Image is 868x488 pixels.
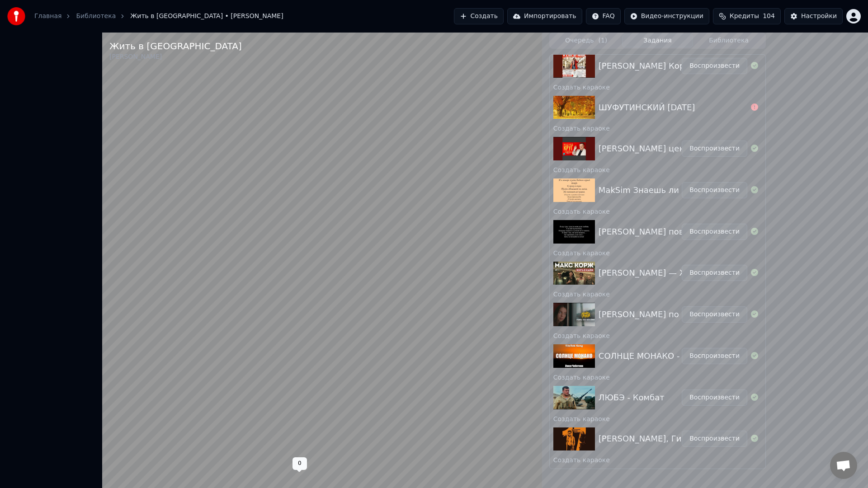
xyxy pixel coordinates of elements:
div: Настройки [801,12,837,21]
div: Создать караоке [550,330,765,341]
div: Создать караоке [550,371,765,382]
button: Импортировать [507,8,582,24]
div: Создать караоке [550,122,765,133]
div: Создать караоке [550,247,765,258]
button: Очередь [551,34,622,47]
span: Жить в [GEOGRAPHIC_DATA] • [PERSON_NAME] [130,12,283,21]
button: Воспроизвести [682,306,747,323]
button: Создать [454,8,504,24]
button: Воспроизвести [682,141,747,157]
div: Создать караоке [550,206,765,216]
div: [PERSON_NAME] Королева красоты [599,60,748,72]
span: Кредиты [730,12,759,21]
a: Библиотека [76,12,116,21]
img: youka [7,7,25,25]
button: Воспроизвести [682,431,747,447]
div: MakSim Знаешь ли ты [599,184,693,197]
button: Видео-инструкции [624,8,709,24]
div: Создать караоке [550,81,765,92]
div: Жить в [GEOGRAPHIC_DATA] [109,40,242,52]
div: ЛЮБЭ - Комбат [599,391,665,404]
div: Создать караоке [550,454,765,465]
button: Воспроизвести [682,182,747,198]
button: Воспроизвести [682,348,747,364]
button: FAQ [586,8,621,24]
span: 104 [763,12,775,21]
div: Создать караоке [550,413,765,424]
div: СОЛНЦЕ МОНАКО - [PERSON_NAME] [599,350,750,362]
div: Открытый чат [830,452,857,479]
div: ШУФУТИНСКИЙ [DATE] [599,101,695,114]
button: Настройки [784,8,843,24]
button: Задания [622,34,693,47]
a: Главная [34,12,61,21]
div: [PERSON_NAME] — Жить в кайф [599,267,735,279]
button: Воспроизвести [682,224,747,240]
div: [PERSON_NAME] по колено [599,308,712,321]
button: Кредиты104 [713,8,781,24]
nav: breadcrumb [34,12,283,21]
span: ( 1 ) [598,36,607,45]
div: [PERSON_NAME] повзрослел [599,225,718,238]
button: Библиотека [693,34,764,47]
div: Создать караоке [550,164,765,175]
button: Воспроизвести [682,58,747,74]
div: [PERSON_NAME] централ [599,142,705,155]
div: [PERSON_NAME], Гио Пика - Где прошла ты [599,432,783,445]
button: Воспроизвести [682,389,747,406]
button: Воспроизвести [682,265,747,281]
div: 0 [292,457,307,470]
div: [PERSON_NAME] [109,52,242,61]
div: Создать караоке [550,288,765,299]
